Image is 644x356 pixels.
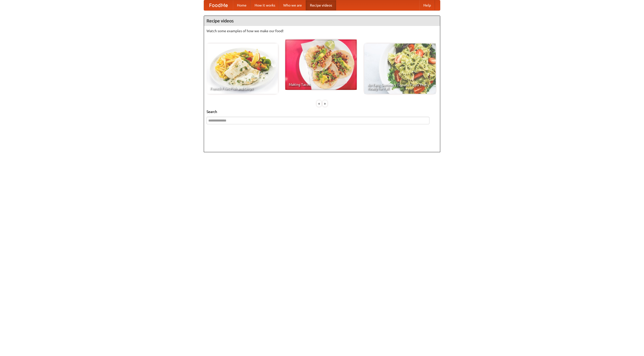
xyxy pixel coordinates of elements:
[306,0,336,10] a: Recipe videos
[323,100,327,107] div: »
[364,44,436,94] a: An Easy, Summery Tomato Pasta That's Ready for Fall
[233,0,251,10] a: Home
[289,83,353,86] span: Making Tacos
[210,87,274,90] span: French Fries Fish and Chips
[251,0,279,10] a: How it works
[279,0,306,10] a: Who we are
[317,100,321,107] div: «
[368,83,432,90] span: An Easy, Summery Tomato Pasta That's Ready for Fall
[207,109,437,114] h5: Search
[207,44,278,94] a: French Fries Fish and Chips
[419,0,435,10] a: Help
[204,16,440,26] h4: Recipe videos
[207,28,437,33] p: Watch some examples of how we make our food!
[204,0,233,10] a: FoodMe
[285,39,357,90] a: Making Tacos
